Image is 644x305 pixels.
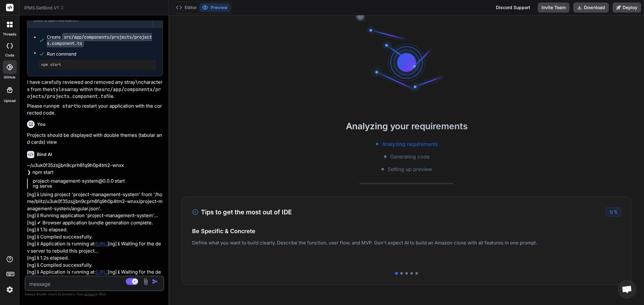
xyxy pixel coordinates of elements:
span: privacy [84,292,96,296]
span: 1 [610,209,612,215]
p: ~/u3uk0f35zsjjbn9cprh6fq9h0p4tm2-wnxx ❯ npm start [27,162,163,176]
label: Upload [4,98,16,104]
span: Setting up preview [388,165,432,173]
span: iPMS.GetBind.V1 [24,5,64,11]
h2: Analyzing your requirements [169,120,644,133]
div: Create [47,34,156,46]
code: src/app/components/projects/projects.component.ts [47,33,152,47]
button: Editor [173,3,199,12]
a: [URL] [96,269,108,275]
pre: npm start [41,62,154,67]
code: \n [135,79,141,85]
span: 5 [614,209,617,215]
h3: Tips to get the most out of IDE [192,207,292,217]
img: icon [152,278,158,285]
span: Run command [47,51,156,57]
p: I have carefully reviewed and removed any stray characters from the array within the file. [27,79,163,100]
code: styles [50,86,67,93]
button: Invite Team [538,3,569,13]
div: Open chat [618,280,636,299]
label: GitHub [4,75,15,80]
div: Click to open Workbench [34,18,146,23]
img: attachment [142,278,149,285]
div: / [606,207,621,217]
p: Please run to restart your application with the corrected code. [27,103,163,117]
h4: Be Specific & Concrete [192,227,621,235]
a: [URL] [96,241,108,247]
span: Generating code [390,153,430,160]
button: Preview [199,3,230,12]
code: npm start [51,103,76,109]
p: Always double-check its answers. Your in Bind [25,291,164,297]
label: threads [3,32,16,37]
span: Analyzing requirements [382,140,438,148]
button: Download [573,3,609,13]
h6: Bind AI [37,151,52,158]
label: code [5,53,14,58]
p: Projects should be displayed with double themes (tabular and cards) view [27,132,163,146]
div: Discord Support [492,3,534,13]
p: project-management-system@0.0.0 start ng serve [33,179,163,189]
h6: You [37,121,46,127]
button: Deploy [613,3,641,13]
img: settings [4,284,15,295]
